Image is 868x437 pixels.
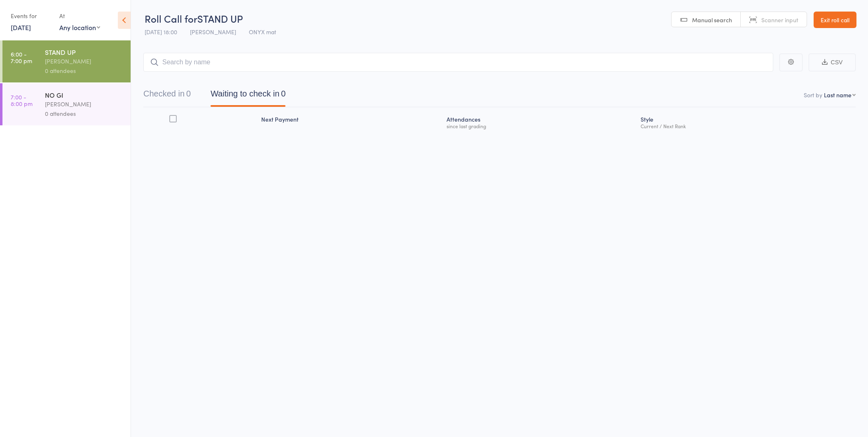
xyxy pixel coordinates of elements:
span: [PERSON_NAME] [190,28,236,36]
span: Scanner input [761,16,798,24]
a: Exit roll call [814,12,856,28]
div: 0 [281,89,285,98]
a: 6:00 -7:00 pmSTAND UP[PERSON_NAME]0 attendees [2,40,131,82]
div: 0 attendees [45,109,124,118]
div: At [59,9,100,23]
div: [PERSON_NAME] [45,99,124,109]
div: STAND UP [45,47,124,56]
input: Search by name [143,53,773,72]
div: [PERSON_NAME] [45,56,124,66]
span: Roll Call for [145,12,197,25]
div: Last name [824,91,852,99]
label: Sort by [804,91,822,99]
button: Waiting to check in0 [211,85,285,107]
div: NO GI [45,90,124,99]
div: Style [637,111,856,133]
div: since last grading [447,123,634,129]
button: CSV [809,54,856,71]
div: Events for [11,9,51,23]
div: Any location [59,23,100,32]
span: Manual search [692,16,732,24]
span: ONYX mat [249,28,276,36]
time: 7:00 - 8:00 pm [11,94,33,107]
time: 6:00 - 7:00 pm [11,51,32,64]
span: [DATE] 18:00 [145,28,177,36]
div: Atten­dances [443,111,637,133]
div: 0 attendees [45,66,124,75]
div: Next Payment [258,111,443,133]
button: Checked in0 [143,85,191,107]
span: STAND UP [197,12,243,25]
div: Current / Next Rank [641,123,852,129]
div: 0 [186,89,191,98]
a: 7:00 -8:00 pmNO GI[PERSON_NAME]0 attendees [2,83,131,125]
a: [DATE] [11,23,31,32]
